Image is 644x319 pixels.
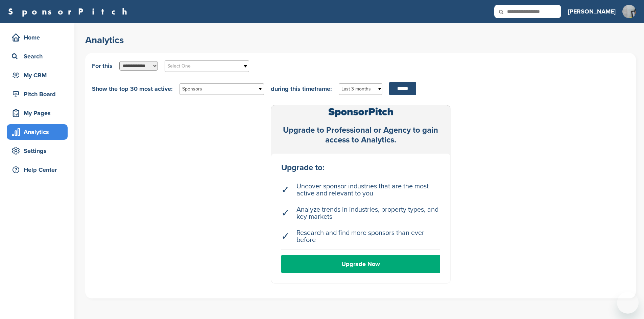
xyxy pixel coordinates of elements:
span: ✓ [281,186,290,193]
span: Sponsors [182,85,253,93]
span: Select One [167,62,238,70]
div: My CRM [10,69,68,81]
div: Search [10,50,68,62]
span: ✓ [281,233,290,240]
li: Research and find more sponsors than ever before [281,226,440,247]
a: Help Center [7,162,68,178]
span: ✓ [281,210,290,217]
a: My CRM [7,68,68,83]
a: [PERSON_NAME] [568,4,616,19]
div: Help Center [10,164,68,176]
div: Settings [10,145,68,157]
span: Show the top 30 most active: [92,86,173,92]
li: Analyze trends in industries, property types, and key markets [281,203,440,224]
span: For this [92,63,113,69]
h3: [PERSON_NAME] [568,7,616,16]
span: during this timeframe: [271,86,332,92]
iframe: Button to launch messaging window [617,292,639,314]
div: Analytics [10,126,68,138]
div: My Pages [10,107,68,119]
div: Upgrade to: [281,164,440,172]
div: Home [10,31,68,44]
a: Settings [7,143,68,159]
a: Home [7,30,68,45]
a: Analytics [7,124,68,140]
li: Uncover sponsor industries that are the most active and relevant to you [281,180,440,201]
a: My Pages [7,105,68,121]
a: SponsorPitch [8,7,132,16]
a: Pitch Board [7,86,68,102]
a: Search [7,49,68,64]
h2: Analytics [85,34,636,46]
a: Upgrade Now [281,255,440,273]
div: Upgrade to Professional or Agency to gain access to Analytics. [271,126,450,145]
span: Last 3 months [341,85,371,93]
div: Pitch Board [10,88,68,100]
